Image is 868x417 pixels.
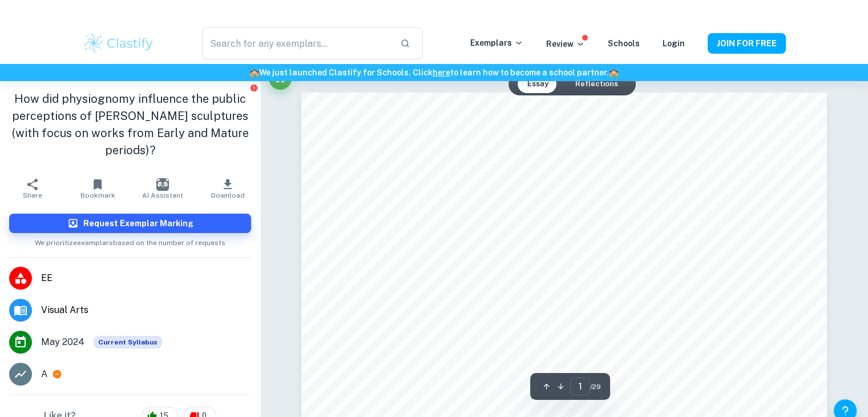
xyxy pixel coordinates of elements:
[9,214,251,233] button: Request Exemplar Marking
[608,39,640,48] a: Schools
[590,382,601,392] span: / 29
[470,37,523,49] p: Exemplars
[41,335,84,349] span: May 2024
[156,178,169,191] img: AI Assistant
[130,173,195,205] button: AI Assistant
[2,66,866,79] h6: We just launched Clastify for Schools. Click to learn how to become a school partner.
[41,367,47,381] p: A
[94,336,162,348] span: Current Syllabus
[35,233,225,248] span: We prioritize exemplars based on the number of requests
[433,68,450,77] a: here
[663,39,685,48] a: Login
[546,38,585,50] p: Review
[142,191,183,199] span: AI Assistant
[609,68,619,77] span: 🏫
[566,75,627,93] button: Reflections
[211,191,245,199] span: Download
[249,83,258,92] button: Report issue
[23,191,42,199] span: Share
[202,27,390,59] input: Search for any exemplars...
[65,173,130,205] button: Bookmark
[195,173,260,205] button: Download
[9,90,251,159] h1: How did physiognomy influence the public perceptions of [PERSON_NAME] sculptures (with focus on w...
[708,33,786,54] button: JOIN FOR FREE
[94,336,162,348] div: This exemplar is based on the current syllabus. Feel free to refer to it for inspiration/ideas wh...
[83,32,155,55] img: Clastify logo
[41,303,251,317] span: Visual Arts
[41,271,251,285] span: EE
[80,191,115,199] span: Bookmark
[83,217,193,230] h6: Request Exemplar Marking
[518,75,557,93] button: Essay
[249,68,259,77] span: 🏫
